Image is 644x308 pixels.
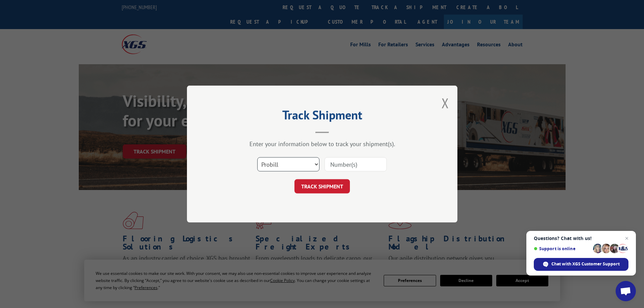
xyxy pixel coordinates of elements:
[442,94,449,112] button: Close modal
[623,234,631,242] span: Close chat
[534,258,628,271] div: Chat with XGS Customer Support
[534,236,628,241] span: Questions? Chat with us!
[551,261,620,267] span: Chat with XGS Customer Support
[534,246,591,251] span: Support is online
[221,110,424,123] h2: Track Shipment
[616,281,636,301] div: Open chat
[325,157,387,171] input: Number(s)
[221,140,424,148] div: Enter your information below to track your shipment(s).
[294,179,350,193] button: TRACK SHIPMENT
